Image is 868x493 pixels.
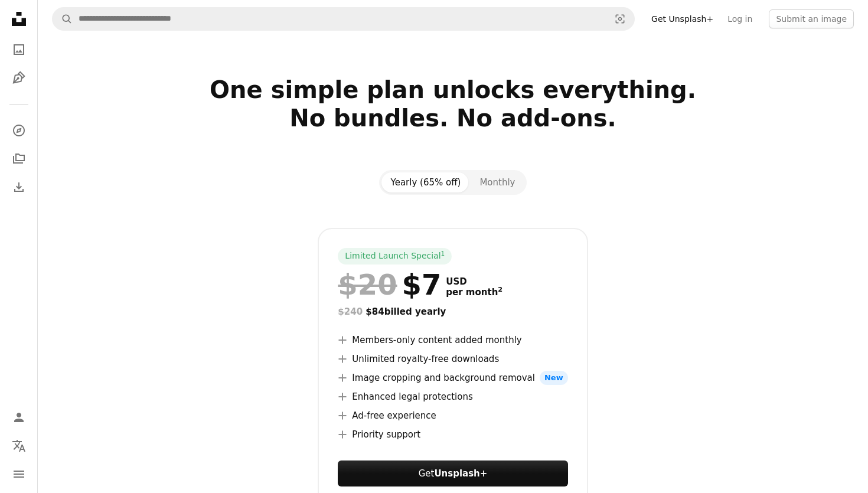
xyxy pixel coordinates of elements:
[70,76,836,161] h2: One simple plan unlocks everything. No bundles. No add-ons.
[338,427,567,442] li: Priority support
[338,333,567,347] li: Members-only content added monthly
[446,276,502,287] span: USD
[439,250,448,262] a: 1
[381,172,471,192] button: Yearly (65% off)
[52,7,635,31] form: Find visuals sitewide
[434,468,487,479] strong: Unsplash+
[338,409,567,423] li: Ad-free experience
[7,175,31,199] a: Download History
[338,306,363,317] span: $240
[7,38,31,61] a: Photos
[338,248,452,265] div: Limited Launch Special
[53,8,73,30] button: Search Unsplash
[498,286,502,293] sup: 2
[540,371,568,385] span: New
[7,147,31,171] a: Collections
[7,119,31,142] a: Explore
[446,287,502,298] span: per month
[606,8,634,30] button: Visual search
[338,371,567,385] li: Image cropping and background removal
[7,434,31,458] button: Language
[769,9,854,28] button: Submit an image
[338,305,567,319] div: $84 billed yearly
[441,250,445,257] sup: 1
[644,9,720,28] a: Get Unsplash+
[495,287,505,298] a: 2
[338,269,441,300] div: $7
[338,269,397,300] span: $20
[470,172,524,192] button: Monthly
[338,352,567,366] li: Unlimited royalty-free downloads
[338,461,567,487] button: GetUnsplash+
[7,406,31,429] a: Log in / Sign up
[720,9,759,28] a: Log in
[7,66,31,90] a: Illustrations
[338,390,567,404] li: Enhanced legal protections
[7,7,31,33] a: Home — Unsplash
[7,462,31,486] button: Menu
